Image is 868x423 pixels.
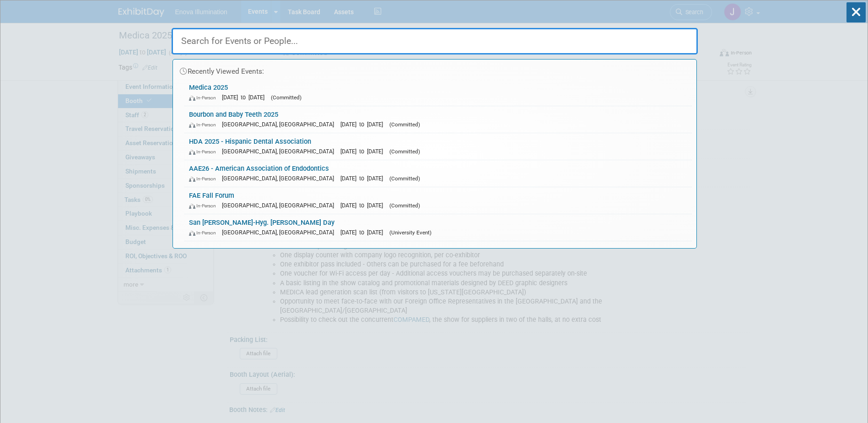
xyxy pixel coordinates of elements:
a: AAE26 - American Association of Endodontics In-Person [GEOGRAPHIC_DATA], [GEOGRAPHIC_DATA] [DATE]... [184,160,692,187]
span: (Committed) [389,175,420,182]
span: [GEOGRAPHIC_DATA], [GEOGRAPHIC_DATA] [222,229,339,236]
span: In-Person [189,176,220,182]
span: In-Person [189,149,220,155]
span: (Committed) [389,148,420,155]
span: [DATE] to [DATE] [340,121,388,128]
span: [DATE] to [DATE] [340,148,388,155]
span: (Committed) [271,94,302,101]
a: San [PERSON_NAME]-Hyg. [PERSON_NAME] Day In-Person [GEOGRAPHIC_DATA], [GEOGRAPHIC_DATA] [DATE] to... [184,214,692,241]
input: Search for Events or People... [172,28,698,54]
span: [DATE] to [DATE] [222,94,269,101]
span: In-Person [189,203,220,209]
span: In-Person [189,230,220,236]
a: FAE Fall Forum In-Person [GEOGRAPHIC_DATA], [GEOGRAPHIC_DATA] [DATE] to [DATE] (Committed) [184,187,692,214]
span: [GEOGRAPHIC_DATA], [GEOGRAPHIC_DATA] [222,175,339,182]
span: [GEOGRAPHIC_DATA], [GEOGRAPHIC_DATA] [222,148,339,155]
a: Bourbon and Baby Teeth 2025 In-Person [GEOGRAPHIC_DATA], [GEOGRAPHIC_DATA] [DATE] to [DATE] (Comm... [184,106,692,133]
span: In-Person [189,95,220,101]
span: [DATE] to [DATE] [340,175,388,182]
span: [DATE] to [DATE] [340,229,388,236]
span: [DATE] to [DATE] [340,202,388,209]
span: (Committed) [389,202,420,209]
a: HDA 2025 - Hispanic Dental Association In-Person [GEOGRAPHIC_DATA], [GEOGRAPHIC_DATA] [DATE] to [... [184,133,692,160]
span: [GEOGRAPHIC_DATA], [GEOGRAPHIC_DATA] [222,202,339,209]
span: [GEOGRAPHIC_DATA], [GEOGRAPHIC_DATA] [222,121,339,128]
a: Medica 2025 In-Person [DATE] to [DATE] (Committed) [184,79,692,106]
span: In-Person [189,122,220,128]
div: Recently Viewed Events: [178,60,692,79]
span: (University Event) [389,229,431,236]
span: (Committed) [389,121,420,128]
